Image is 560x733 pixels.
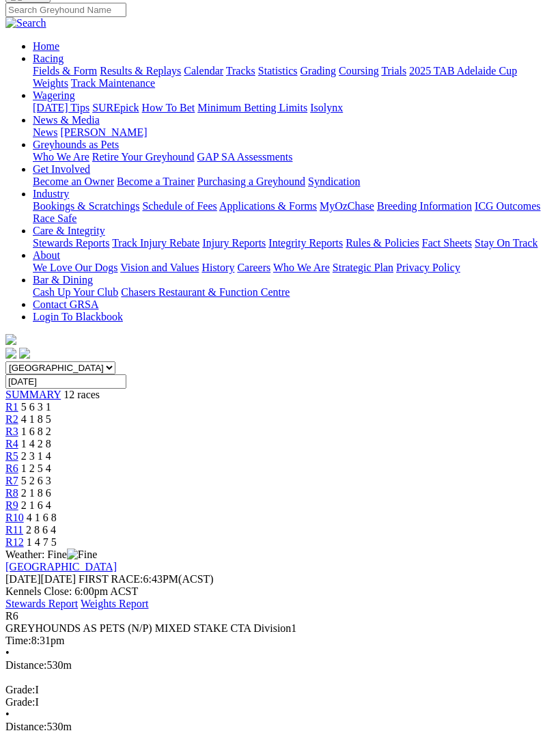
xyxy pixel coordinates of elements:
a: Home [33,40,59,52]
input: Search [5,3,126,17]
a: Purchasing a Greyhound [197,176,305,187]
a: [GEOGRAPHIC_DATA] [5,561,117,572]
span: R6 [5,610,18,622]
div: GREYHOUNDS AS PETS (N/P) MIXED STAKE CTA Division1 [5,622,555,635]
a: Trials [381,65,406,77]
span: Time: [5,635,31,646]
a: How To Bet [142,102,195,113]
a: Race Safe [33,212,76,224]
div: 8:31pm [5,635,555,647]
a: Cash Up Your Club [33,286,118,298]
a: Contact GRSA [33,299,98,310]
span: 12 races [64,389,100,400]
span: 4 1 8 5 [21,413,51,425]
div: I [5,684,555,696]
span: Grade: [5,696,36,708]
span: R5 [5,450,18,462]
span: Weather: Fine [5,549,97,560]
a: Become an Owner [33,176,114,187]
span: Grade: [5,684,36,695]
img: Fine [67,549,97,561]
a: Breeding Information [377,200,472,212]
span: • [5,647,10,659]
a: About [33,249,60,261]
a: Weights Report [81,598,149,609]
span: 1 4 7 5 [27,536,57,548]
a: SUREpick [92,102,139,113]
a: Strategic Plan [333,262,393,273]
div: News & Media [33,126,555,139]
a: Become a Trainer [117,176,195,187]
a: Stewards Report [5,598,78,609]
a: Track Injury Rebate [112,237,199,249]
div: Wagering [33,102,555,114]
span: 2 1 8 6 [21,487,51,499]
a: MyOzChase [320,200,374,212]
a: Who We Are [33,151,89,163]
a: GAP SA Assessments [197,151,293,163]
img: facebook.svg [5,348,16,359]
img: Search [5,17,46,29]
span: 5 6 3 1 [21,401,51,413]
span: 1 4 2 8 [21,438,51,450]
a: Stewards Reports [33,237,109,249]
span: 5 2 6 3 [21,475,51,486]
a: Statistics [258,65,298,77]
a: Retire Your Greyhound [92,151,195,163]
span: 1 2 5 4 [21,462,51,474]
span: 4 1 6 8 [27,512,57,523]
a: Who We Are [273,262,330,273]
div: 530m [5,721,555,733]
a: Greyhounds as Pets [33,139,119,150]
a: [PERSON_NAME] [60,126,147,138]
span: R11 [5,524,23,536]
input: Select date [5,374,126,389]
span: Distance: [5,659,46,671]
div: Industry [33,200,555,225]
a: Coursing [339,65,379,77]
a: Wagering [33,89,75,101]
span: FIRST RACE: [79,573,143,585]
a: R9 [5,499,18,511]
img: logo-grsa-white.png [5,334,16,345]
span: 2 1 6 4 [21,499,51,511]
div: About [33,262,555,274]
a: Schedule of Fees [142,200,216,212]
a: Syndication [308,176,360,187]
img: twitter.svg [19,348,30,359]
a: Care & Integrity [33,225,105,236]
span: R7 [5,475,18,486]
div: I [5,696,555,708]
a: Racing [33,53,64,64]
a: Rules & Policies [346,237,419,249]
a: Get Involved [33,163,90,175]
a: Industry [33,188,69,199]
a: News [33,126,57,138]
a: Track Maintenance [71,77,155,89]
span: R6 [5,462,18,474]
a: SUMMARY [5,389,61,400]
span: R4 [5,438,18,450]
a: 2025 TAB Adelaide Cup [409,65,517,77]
a: Privacy Policy [396,262,460,273]
a: Integrity Reports [268,237,343,249]
div: 530m [5,659,555,672]
a: Grading [300,65,336,77]
a: Bookings & Scratchings [33,200,139,212]
span: R12 [5,536,24,548]
span: 6:43PM(ACST) [79,573,214,585]
div: Care & Integrity [33,237,555,249]
span: [DATE] [5,573,41,585]
span: 1 6 8 2 [21,426,51,437]
a: Fields & Form [33,65,97,77]
a: Tracks [226,65,255,77]
a: [DATE] Tips [33,102,89,113]
a: R1 [5,401,18,413]
a: Stay On Track [475,237,537,249]
a: Chasers Restaurant & Function Centre [121,286,290,298]
a: We Love Our Dogs [33,262,117,273]
a: Login To Blackbook [33,311,123,322]
span: 2 3 1 4 [21,450,51,462]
